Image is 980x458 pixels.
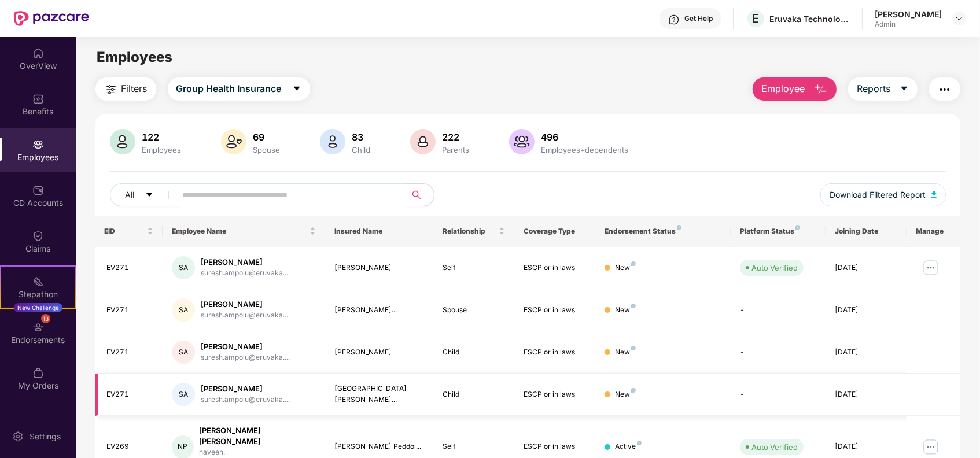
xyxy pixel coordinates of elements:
[615,441,642,452] div: Active
[172,256,195,279] div: SA
[172,383,195,406] div: SA
[104,83,118,97] img: svg+xml;base64,PHN2ZyB4bWxucz0iaHR0cDovL3d3dy53My5vcmcvMjAwMC9zdmciIHdpZHRoPSIyNCIgaGVpZ2h0PSIyNC...
[32,322,44,333] img: svg+xml;base64,PHN2ZyBpZD0iRW5kb3JzZW1lbnRzIiB4bWxucz0iaHR0cDovL3d3dy53My5vcmcvMjAwMC9zdmciIHdpZH...
[41,314,50,323] div: 13
[875,9,942,20] div: [PERSON_NAME]
[406,190,428,200] span: search
[26,431,64,442] div: Settings
[900,84,909,94] span: caret-down
[32,367,44,379] img: svg+xml;base64,PHN2ZyBpZD0iTXlfT3JkZXJzIiBkYXRhLW5hbWU9Ik15IE9yZGVycyIgeG1sbnM9Imh0dHA6Ly93d3cudz...
[32,47,44,59] img: svg+xml;base64,PHN2ZyBpZD0iSG9tZSIgeG1sbnM9Imh0dHA6Ly93d3cudzMub3JnLzIwMDAvc3ZnIiB3aWR0aD0iMjAiIG...
[32,276,44,287] img: svg+xml;base64,PHN2ZyB4bWxucz0iaHR0cDovL3d3dy53My5vcmcvMjAwMC9zdmciIHdpZHRoPSIyMSIgaGVpZ2h0PSIyMC...
[32,93,44,105] img: svg+xml;base64,PHN2ZyBpZD0iQmVuZWZpdHMiIHhtbG5zPSJodHRwOi8vd3d3LnczLm9yZy8yMDAwL3N2ZyIgd2lkdGg9Ij...
[201,352,290,363] div: suresh.ampolu@eruvaka....
[126,189,135,201] span: All
[443,347,505,358] div: Child
[835,347,897,358] div: [DATE]
[334,305,424,316] div: [PERSON_NAME]...
[251,145,283,154] div: Spouse
[172,341,195,364] div: SA
[931,191,937,198] img: svg+xml;base64,PHN2ZyB4bWxucz0iaHR0cDovL3d3dy53My5vcmcvMjAwMC9zdmciIHhtbG5zOnhsaW5rPSJodHRwOi8vd3...
[740,227,816,236] div: Platform Status
[539,145,631,154] div: Employees+dependents
[751,262,798,274] div: Auto Verified
[677,225,681,230] img: svg+xml;base64,PHN2ZyB4bWxucz0iaHR0cDovL3d3dy53My5vcmcvMjAwMC9zdmciIHdpZHRoPSI4IiBoZWlnaHQ9IjgiIH...
[440,145,472,154] div: Parents
[32,230,44,242] img: svg+xml;base64,PHN2ZyBpZD0iQ2xhaW0iIHhtbG5zPSJodHRwOi8vd3d3LnczLm9yZy8yMDAwL3N2ZyIgd2lkdGg9IjIwIi...
[172,227,307,236] span: Employee Name
[615,347,636,358] div: New
[251,131,283,143] div: 69
[668,14,680,25] img: svg+xml;base64,PHN2ZyBpZD0iSGVscC0zMngzMiIgeG1sbnM9Imh0dHA6Ly93d3cudzMub3JnLzIwMDAvc3ZnIiB3aWR0aD...
[631,346,636,350] img: svg+xml;base64,PHN2ZyB4bWxucz0iaHR0cDovL3d3dy53My5vcmcvMjAwMC9zdmciIHdpZHRoPSI4IiBoZWlnaHQ9IjgiIH...
[907,216,961,247] th: Manage
[539,131,631,143] div: 496
[107,347,154,358] div: EV271
[221,129,246,154] img: svg+xml;base64,PHN2ZyB4bWxucz0iaHR0cDovL3d3dy53My5vcmcvMjAwMC9zdmciIHhtbG5zOnhsaW5rPSJodHRwOi8vd3...
[140,131,184,143] div: 122
[830,189,926,201] span: Download Filtered Report
[12,431,24,442] img: svg+xml;base64,PHN2ZyBpZD0iU2V0dGluZy0yMHgyMCIgeG1sbnM9Imh0dHA6Ly93d3cudzMub3JnLzIwMDAvc3ZnIiB3aW...
[615,305,636,316] div: New
[350,145,373,154] div: Child
[753,77,837,101] button: Employee
[201,310,290,321] div: suresh.ampolu@eruvaka....
[509,129,535,154] img: svg+xml;base64,PHN2ZyB4bWxucz0iaHR0cDovL3d3dy53My5vcmcvMjAwMC9zdmciIHhtbG5zOnhsaW5rPSJodHRwOi8vd3...
[922,438,940,456] img: manageButton
[97,49,172,65] span: Employees
[631,388,636,393] img: svg+xml;base64,PHN2ZyB4bWxucz0iaHR0cDovL3d3dy53My5vcmcvMjAwMC9zdmciIHdpZHRoPSI4IiBoZWlnaHQ9IjgiIH...
[176,82,282,96] span: Group Health Insurance
[14,11,89,26] img: New Pazcare Logo
[168,77,310,101] button: Group Health Insurancecaret-down
[433,216,514,247] th: Relationship
[201,394,290,405] div: suresh.ampolu@eruvaka....
[820,183,946,206] button: Download Filtered Report
[814,83,828,97] img: svg+xml;base64,PHN2ZyB4bWxucz0iaHR0cDovL3d3dy53My5vcmcvMjAwMC9zdmciIHhtbG5zOnhsaW5rPSJodHRwOi8vd3...
[524,441,586,452] div: ESCP or in laws
[835,441,897,452] div: [DATE]
[107,389,154,400] div: EV271
[731,289,826,331] td: -
[145,191,153,200] span: caret-down
[201,268,290,279] div: suresh.ampolu@eruvaka....
[514,216,595,247] th: Coverage Type
[835,263,897,274] div: [DATE]
[857,82,890,96] span: Reports
[95,216,163,247] th: EID
[95,77,156,101] button: Filters
[320,129,345,154] img: svg+xml;base64,PHN2ZyB4bWxucz0iaHR0cDovL3d3dy53My5vcmcvMjAwMC9zdmciIHhtbG5zOnhsaW5rPSJodHRwOi8vd3...
[443,389,505,400] div: Child
[922,258,940,277] img: manageButton
[200,425,316,447] div: [PERSON_NAME] [PERSON_NAME]
[140,145,184,154] div: Employees
[110,129,135,154] img: svg+xml;base64,PHN2ZyB4bWxucz0iaHR0cDovL3d3dy53My5vcmcvMjAwMC9zdmciIHhtbG5zOnhsaW5rPSJodHRwOi8vd3...
[406,183,434,206] button: search
[334,441,424,452] div: [PERSON_NAME] Peddol...
[350,131,373,143] div: 83
[684,14,713,23] div: Get Help
[14,303,62,312] div: New Challenge
[32,139,44,150] img: svg+xml;base64,PHN2ZyBpZD0iRW1wbG95ZWVzIiB4bWxucz0iaHR0cDovL3d3dy53My5vcmcvMjAwMC9zdmciIHdpZHRoPS...
[292,84,301,94] span: caret-down
[107,263,154,274] div: EV271
[795,225,800,230] img: svg+xml;base64,PHN2ZyB4bWxucz0iaHR0cDovL3d3dy53My5vcmcvMjAwMC9zdmciIHdpZHRoPSI4IiBoZWlnaHQ9IjgiIH...
[121,82,148,96] span: Filters
[410,129,436,154] img: svg+xml;base64,PHN2ZyB4bWxucz0iaHR0cDovL3d3dy53My5vcmcvMjAwMC9zdmciIHhtbG5zOnhsaW5rPSJodHRwOi8vd3...
[731,331,826,374] td: -
[875,20,942,29] div: Admin
[107,441,154,452] div: EV269
[524,347,586,358] div: ESCP or in laws
[631,304,636,308] img: svg+xml;base64,PHN2ZyB4bWxucz0iaHR0cDovL3d3dy53My5vcmcvMjAwMC9zdmciIHdpZHRoPSI4IiBoZWlnaHQ9IjgiIH...
[443,263,505,274] div: Self
[615,263,636,274] div: New
[761,82,805,96] span: Employee
[334,347,424,358] div: [PERSON_NAME]
[751,441,798,453] div: Auto Verified
[107,305,154,316] div: EV271
[524,263,586,274] div: ESCP or in laws
[955,14,964,23] img: svg+xml;base64,PHN2ZyBpZD0iRHJvcGRvd24tMzJ4MzIiIHhtbG5zPSJodHRwOi8vd3d3LnczLm9yZy8yMDAwL3N2ZyIgd2...
[334,263,424,274] div: [PERSON_NAME]
[201,257,290,268] div: [PERSON_NAME]
[443,441,505,452] div: Self
[440,131,472,143] div: 222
